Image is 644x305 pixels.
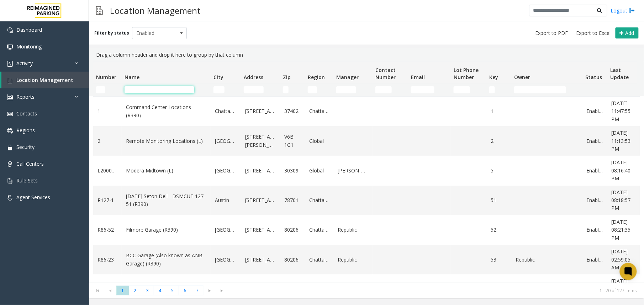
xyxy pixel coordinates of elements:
[612,188,639,212] a: [DATE] 08:18:57 PM
[122,83,211,96] td: Name Filter
[491,137,507,145] a: 2
[97,167,117,175] a: L20000500
[216,286,228,296] span: Go to the last page
[213,86,225,93] input: City Filter
[309,137,329,145] a: Global
[489,86,495,93] input: Key Filter
[284,256,301,264] a: 80206
[125,86,194,93] input: Name Filter
[587,107,603,115] a: Enabled
[217,288,227,294] span: Go to the last page
[284,133,301,149] a: V6B 1G1
[514,74,530,81] span: Owner
[612,159,639,182] a: [DATE] 08:16:40 PM
[97,137,117,145] a: 2
[612,277,639,301] a: [DATE] 08:23:10 PM
[612,159,631,182] span: [DATE] 08:16:40 PM
[191,286,204,295] span: Page 7
[245,196,276,204] a: [STREET_ADDRESS]
[7,27,13,33] img: 'icon'
[126,252,206,268] a: BCC Garage (Also known as ANB Garage) (R390)
[7,145,13,150] img: 'icon'
[215,256,237,264] a: [GEOGRAPHIC_DATA]
[97,226,117,234] a: R86-52
[574,28,614,38] button: Export to Excel
[587,196,603,204] a: Enabled
[533,28,571,38] button: Export to PDF
[612,129,631,152] span: [DATE] 11:13:53 PM
[309,167,329,175] a: Global
[89,62,644,283] div: Data table
[97,107,117,115] a: 1
[244,86,264,93] input: Address Filter
[629,7,635,14] img: logout
[16,93,35,100] span: Reports
[204,286,216,296] span: Go to the next page
[612,100,631,123] span: [DATE] 11:47:55 PM
[283,86,289,93] input: Zip Filter
[205,288,215,294] span: Go to the next page
[211,83,241,96] td: City Filter
[336,86,356,93] input: Manager Filter
[582,83,607,96] td: Status Filter
[16,177,38,184] span: Rule Sets
[338,256,368,264] a: Republic
[215,226,237,234] a: [GEOGRAPHIC_DATA]
[338,226,368,234] a: Republic
[141,286,154,295] span: Page 3
[7,78,13,83] img: 'icon'
[535,30,568,37] span: Export to PDF
[411,74,425,81] span: Email
[116,286,129,295] span: Page 1
[612,129,639,153] a: [DATE] 11:13:53 PM
[408,83,451,96] td: Email Filter
[179,286,191,295] span: Page 6
[96,74,116,81] span: Number
[491,226,507,234] a: 52
[336,74,359,81] span: Manager
[97,256,117,264] a: R86-23
[245,226,276,234] a: [STREET_ADDRESS]
[7,94,13,100] img: 'icon'
[16,144,35,150] span: Security
[126,137,206,145] a: Remote Monitoring Locations (L)
[166,286,179,295] span: Page 5
[245,107,276,115] a: [STREET_ADDRESS]
[16,127,35,134] span: Regions
[411,86,434,93] input: Email Filter
[233,288,637,294] kendo-pager-info: 1 - 20 of 127 items
[126,281,206,298] a: [PERSON_NAME]'s Blue Sombrero (I) (R390)
[612,218,639,242] a: [DATE] 08:21:35 PM
[125,74,139,81] span: Name
[215,167,237,175] a: [GEOGRAPHIC_DATA]
[16,60,33,67] span: Activity
[7,178,13,184] img: 'icon'
[16,194,50,201] span: Agent Services
[129,286,141,295] span: Page 2
[284,226,301,234] a: 80206
[309,196,329,204] a: Chattanooga
[454,86,470,93] input: Lot Phone Number Filter
[309,226,329,234] a: Chattanooga
[16,43,42,50] span: Monitoring
[309,256,329,264] a: Chattanooga
[491,107,507,115] a: 1
[375,86,392,93] input: Contact Number Filter
[126,192,206,208] a: [DATE] Seton Dell - DSMCUT 127-51 (R390)
[587,226,603,234] a: Enabled
[7,61,13,67] img: 'icon'
[16,77,73,83] span: Location Management
[612,248,639,272] a: [DATE] 02:59:05 AM
[607,83,643,96] td: Last Update Filter
[284,196,301,204] a: 78701
[610,67,629,81] span: Last Update
[94,30,129,36] label: Filter by status
[612,218,631,241] span: [DATE] 08:21:35 PM
[215,196,237,204] a: Austin
[16,26,42,33] span: Dashboard
[587,137,603,145] a: Enabled
[612,278,631,300] span: [DATE] 08:23:10 PM
[126,103,206,119] a: Command Center Locations (R390)
[612,248,631,271] span: [DATE] 02:59:05 AM
[7,195,13,201] img: 'icon'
